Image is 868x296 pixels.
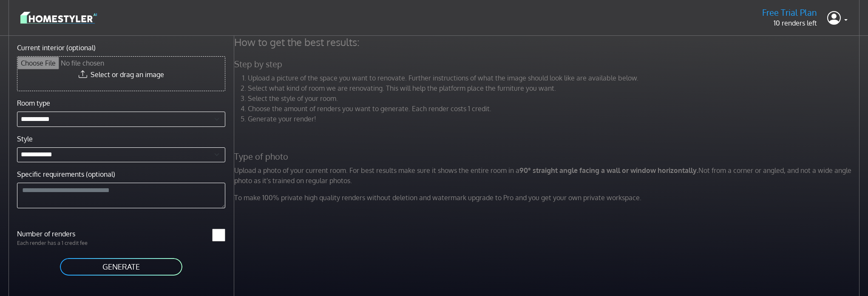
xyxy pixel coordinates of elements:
[519,166,698,175] strong: 90° straight angle facing a wall or window horizontally.
[229,165,867,186] p: Upload a photo of your current room. For best results make sure it shows the entire room in a Not...
[762,18,817,28] p: 10 renders left
[229,59,867,69] h5: Step by step
[12,239,121,247] p: Each render has a 1 credit fee
[59,257,183,276] button: GENERATE
[20,10,97,25] img: logo-3de290ba35641baa71223ecac5eacb59cb85b4c7fdf211dc9aaecaaee71ea2f8.svg
[248,83,862,93] li: Select what kind of room we are renovating. This will help the platform place the furniture you w...
[17,98,50,108] label: Room type
[248,93,862,103] li: Select the style of your room.
[229,193,867,203] p: To make 100% private high quality renders without deletion and watermark upgrade to Pro and you g...
[248,103,862,114] li: Choose the amount of renders you want to generate. Each render costs 1 credit.
[248,73,862,83] li: Upload a picture of the space you want to renovate. Further instructions of what the image should...
[17,169,115,179] label: Specific requirements (optional)
[17,134,33,144] label: Style
[248,114,862,124] li: Generate your render!
[762,7,817,18] h5: Free Trial Plan
[12,229,121,239] label: Number of renders
[229,151,867,162] h5: Type of photo
[17,43,96,53] label: Current interior (optional)
[229,36,867,49] h4: How to get the best results:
